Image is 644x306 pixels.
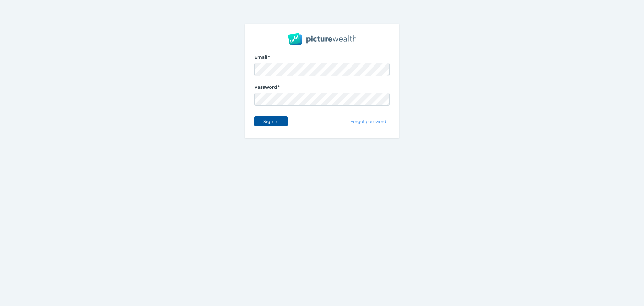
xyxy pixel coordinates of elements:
img: PW [288,33,356,45]
span: Sign in [260,119,281,124]
button: Forgot password [347,116,390,126]
span: Forgot password [347,119,389,124]
button: Sign in [254,116,288,126]
label: Email [254,54,390,63]
label: Password [254,84,390,93]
